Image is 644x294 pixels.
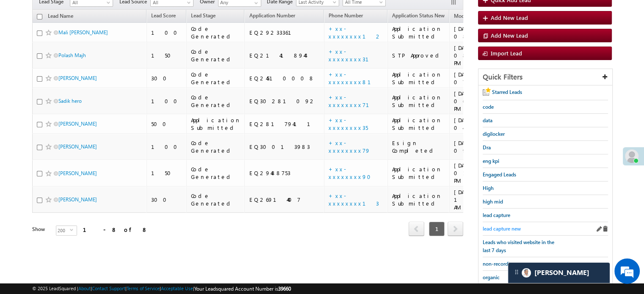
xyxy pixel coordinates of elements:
[56,226,70,235] span: 200
[329,165,376,180] a: +xx-xxxxxxxx90
[147,11,180,22] a: Lead Score
[70,228,77,232] span: select
[429,222,445,236] span: 1
[392,165,445,181] div: Application Submitted
[483,261,515,267] span: non-recording
[392,139,445,154] div: Esign Completed
[483,171,516,178] span: Engaged Leads
[329,192,379,207] a: +xx-xxxxxxxx13
[249,12,295,19] span: Application Number
[329,116,368,131] a: +xx-xxxxxxxx35
[483,274,500,280] span: organic
[513,269,520,275] img: carter-drag
[44,44,142,55] div: Chat with us now
[161,286,193,291] a: Acceptable Use
[329,12,363,19] span: Phone Number
[249,97,320,105] div: EQ30281092
[139,4,159,25] div: Minimize live chat window
[191,12,216,19] span: Lead Stage
[191,71,241,86] div: Code Generated
[483,212,510,218] span: lead capture
[409,223,424,236] a: prev
[249,196,320,203] div: EQ26914407
[14,44,36,55] img: d_60004797649_company_0_60004797649
[454,44,500,67] div: [DATE] 08:14 PM
[11,78,155,223] textarea: Type your message and hit 'Enter'
[151,143,182,151] div: 100
[388,11,449,22] a: Application Status New
[78,286,91,291] a: About
[151,97,182,105] div: 100
[491,14,528,21] span: Add New Lead
[58,143,97,150] a: [PERSON_NAME]
[187,11,220,22] a: Lead Stage
[58,29,108,36] a: Mali [PERSON_NAME]
[392,71,445,86] div: Application Submitted
[448,223,463,236] a: next
[392,93,445,109] div: Application Submitted
[83,225,148,234] div: 1 - 8 of 8
[491,49,522,57] span: Import Lead
[329,48,379,63] a: +xx-xxxxxxxx31
[191,48,241,63] div: Code Generated
[454,188,500,211] div: [DATE] 10:17 AM
[191,93,241,109] div: Code Generated
[44,11,77,22] a: Lead Name
[454,13,482,19] span: Modified On
[191,116,241,132] div: Application Submitted
[409,222,424,236] span: prev
[151,12,176,19] span: Lead Score
[194,286,291,292] span: Your Leadsquared Account Number is
[454,139,500,154] div: [DATE] 09:56 AM
[392,116,445,132] div: Application Submitted
[151,120,182,128] div: 500
[483,104,494,110] span: code
[454,116,500,132] div: [DATE] 04:02 PM
[492,89,522,95] span: Starred Leads
[483,117,492,124] span: data
[58,75,97,81] a: [PERSON_NAME]
[483,131,505,137] span: digilocker
[392,12,445,19] span: Application Status New
[329,139,370,154] a: +xx-xxxxxxxx79
[245,11,299,22] a: Application Number
[58,170,97,176] a: [PERSON_NAME]
[483,144,491,151] span: Dra
[58,121,97,127] a: [PERSON_NAME]
[278,286,291,292] span: 39660
[32,225,49,233] div: Show
[483,225,521,232] span: lead capture new
[483,198,503,205] span: high mid
[329,71,381,85] a: +xx-xxxxxxxx81
[191,165,241,181] div: Code Generated
[58,98,82,104] a: Sadik hero
[448,222,463,236] span: next
[151,196,182,203] div: 300
[491,32,528,39] span: Add New Lead
[151,74,182,82] div: 300
[191,139,241,154] div: Code Generated
[454,71,500,86] div: [DATE] 07:47 PM
[249,74,320,82] div: EQ24510008
[454,162,500,184] div: [DATE] 01:17 PM
[37,14,42,19] input: Check all records
[508,262,610,283] div: carter-dragCarter[PERSON_NAME]
[151,52,182,59] div: 150
[483,185,494,191] span: High
[450,11,495,22] a: Modified On (sorted descending)
[249,120,320,128] div: EQ28179411
[249,29,320,36] div: EQ29233361
[249,52,320,59] div: EQ21418944
[329,25,382,40] a: +xx-xxxxxxxx12
[329,93,379,108] a: +xx-xxxxxxxx71
[478,69,612,85] div: Quick Filters
[151,169,182,177] div: 150
[191,192,241,207] div: Code Generated
[454,25,500,40] div: [DATE] 08:44 PM
[249,169,320,177] div: EQ29488753
[249,143,320,151] div: EQ30013983
[392,25,445,40] div: Application Submitted
[483,239,554,253] span: Leads who visited website in the last 7 days
[454,90,500,113] div: [DATE] 06:15 PM
[534,269,589,277] span: Carter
